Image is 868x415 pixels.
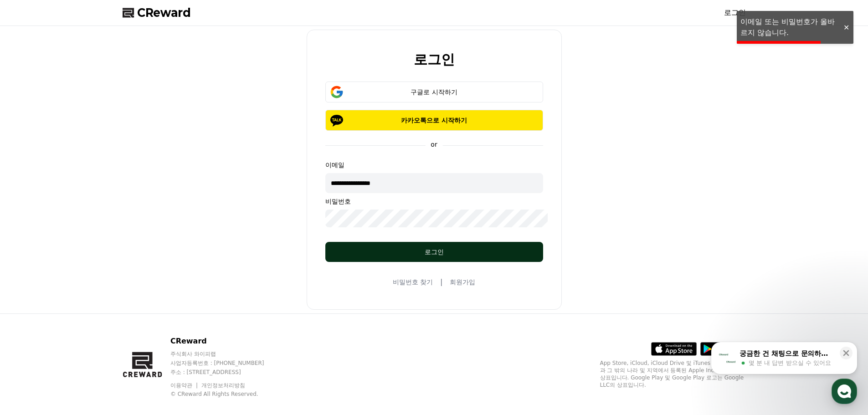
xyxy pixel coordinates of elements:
span: 대화 [83,303,94,310]
span: | [440,277,442,287]
p: or [425,140,442,149]
button: 로그인 [325,242,543,262]
a: 로그인 [724,7,746,18]
a: 이용약관 [170,382,199,389]
p: 비밀번호 [325,197,543,206]
span: 홈 [29,302,34,310]
button: 구글로 시작하기 [325,82,543,102]
a: CReward [123,5,191,20]
p: 주식회사 와이피랩 [170,350,282,358]
a: 비밀번호 찾기 [393,277,433,287]
button: 카카오톡으로 시작하기 [325,110,543,131]
div: 구글로 시작하기 [339,87,530,97]
div: 로그인 [344,247,525,256]
p: App Store, iCloud, iCloud Drive 및 iTunes Store는 미국과 그 밖의 나라 및 지역에서 등록된 Apple Inc.의 서비스 상표입니다. Goo... [600,359,746,389]
p: 사업자등록번호 : [PHONE_NUMBER] [170,359,282,367]
p: 주소 : [STREET_ADDRESS] [170,369,282,376]
h2: 로그인 [414,52,455,67]
a: 대화 [60,289,118,312]
span: CReward [137,5,191,20]
a: 회원가입 [450,277,475,287]
a: 설정 [118,289,175,312]
p: 카카오톡으로 시작하기 [339,116,530,125]
span: 설정 [141,302,152,310]
a: 홈 [3,289,60,312]
p: © CReward All Rights Reserved. [170,390,282,398]
p: CReward [170,336,282,347]
a: 개인정보처리방침 [201,382,245,389]
p: 이메일 [325,160,543,169]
